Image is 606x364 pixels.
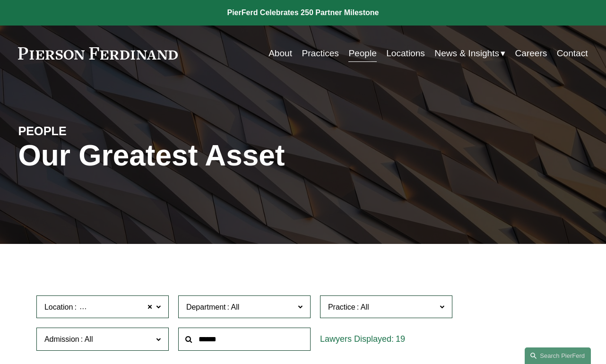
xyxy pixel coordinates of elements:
span: [GEOGRAPHIC_DATA] [78,301,157,313]
a: About [268,44,292,62]
span: 19 [396,334,405,344]
h4: PEOPLE [18,123,160,139]
span: Location [44,303,73,311]
span: News & Insights [434,45,499,61]
span: Admission [44,335,79,343]
a: Contact [557,44,588,62]
a: Careers [515,44,547,62]
a: folder dropdown [434,44,505,62]
a: People [348,44,376,62]
span: Department [186,303,226,311]
span: Practice [328,303,355,311]
a: Search this site [525,347,591,364]
a: Locations [386,44,425,62]
a: Practices [302,44,338,62]
h1: Our Greatest Asset [18,139,398,172]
